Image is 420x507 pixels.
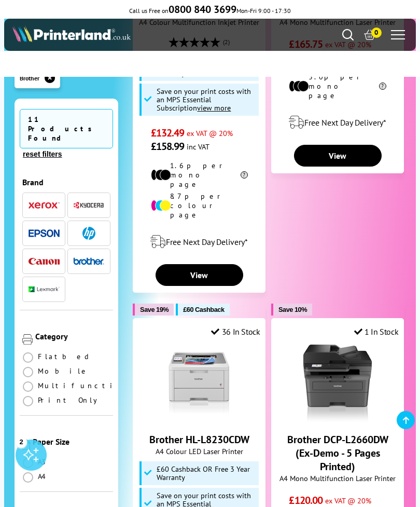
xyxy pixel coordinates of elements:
[25,226,63,240] button: Epson
[25,198,63,212] button: Xerox
[70,198,107,212] button: Kyocera
[12,25,130,42] img: Printerland Logo
[20,109,113,148] span: 11 Products Found
[138,446,260,456] span: A4 Colour LED Laser Printer
[371,28,382,38] span: 0
[151,140,185,153] span: £158.99
[277,473,398,483] span: A4 Mono Multifunction Laser Printer
[342,29,354,40] a: Search
[169,7,236,15] a: 0800 840 3699
[73,257,104,265] img: Brother
[151,161,248,189] li: 1.6p per mono page
[140,306,169,313] span: Save 19%
[22,177,110,187] div: Brand
[157,465,256,482] span: £60 Cashback OR Free 3 Year Warranty
[299,414,376,424] a: Brother DCP-L2660DW (Ex-Demo - 5 Pages Printed)
[20,74,39,82] span: Brother
[160,345,238,422] img: Brother HL-L8230CDW
[364,29,375,40] a: 0
[70,254,107,268] button: Brother
[271,304,312,316] button: Save 10%
[287,433,388,473] a: Brother DCP-L2660DW (Ex-Demo - 5 Pages Printed)
[133,304,174,316] button: Save 19%
[156,264,243,286] a: View
[73,201,104,209] img: Kyocera
[29,258,60,265] img: Canon
[33,436,110,447] div: Paper Size
[38,381,135,390] span: Multifunction
[12,25,210,44] a: Printerland Logo
[157,86,251,113] span: Save on your print costs with an MPS Essential Subscription
[25,254,63,268] button: Canon
[38,472,47,481] span: A4
[187,128,233,138] span: ex VAT @ 20%
[176,304,229,316] button: £60 Cashback
[289,72,386,100] li: 3.0p per mono page
[277,108,398,137] div: modal_delivery
[149,433,249,446] a: Brother HL-L8230CDW
[29,286,60,293] img: Lexmark
[20,149,65,159] button: reset filters
[169,3,236,16] b: 0800 840 3699
[197,103,231,113] u: view more
[160,414,238,424] a: Brother HL-L8230CDW
[354,326,399,337] div: 1 In Stock
[187,142,209,152] span: inc VAT
[183,306,224,313] span: £60 Cashback
[151,191,248,220] li: 8.7p per colour page
[211,326,260,337] div: 36 In Stock
[35,331,110,341] div: Category
[38,366,89,376] span: Mobile
[38,395,105,405] span: Print Only
[22,334,33,345] img: Category
[299,345,376,422] img: Brother DCP-L2660DW (Ex-Demo - 5 Pages Printed)
[29,229,60,237] img: Epson
[278,306,307,313] span: Save 10%
[16,436,27,447] div: 2
[82,227,95,240] img: HP
[151,126,185,140] span: £132.49
[25,282,63,296] button: Lexmark
[70,226,107,240] button: HP
[29,202,60,209] img: Xerox
[289,494,323,507] span: £120.00
[38,352,92,361] span: Flatbed
[325,496,371,505] span: ex VAT @ 20%
[294,145,382,167] a: View
[138,227,260,256] div: modal_delivery
[157,61,256,77] span: £30 Cashback OR Free 3 Year Warranty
